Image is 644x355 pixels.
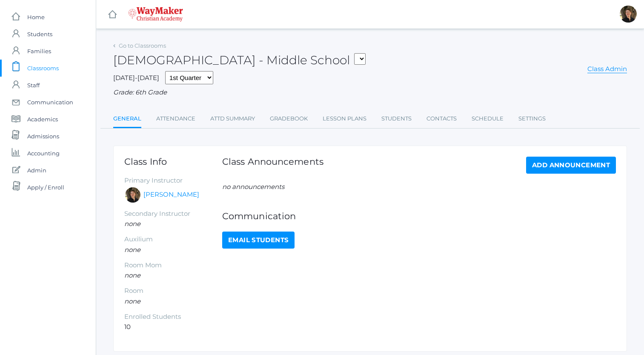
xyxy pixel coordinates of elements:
[27,9,45,26] span: Home
[27,111,58,128] span: Academics
[518,110,546,127] a: Settings
[124,262,222,269] h5: Room Mom
[113,88,627,97] div: Grade: 6th Grade
[124,210,222,218] h5: Secondary Instructor
[124,177,222,184] h5: Primary Instructor
[124,271,140,279] em: none
[222,157,323,172] h1: Class Announcements
[124,186,141,203] div: Dianna Renz
[472,110,504,127] a: Schedule
[143,190,199,200] a: [PERSON_NAME]
[222,232,295,249] a: Email Students
[124,220,140,228] em: none
[27,162,46,179] span: Admin
[27,128,59,145] span: Admissions
[620,6,637,23] div: Dianna Renz
[381,110,412,127] a: Students
[113,54,366,67] h2: [DEMOGRAPHIC_DATA] - Middle School
[27,26,52,43] span: Students
[222,183,284,191] em: no announcements
[124,322,222,332] li: 10
[113,110,141,129] a: General
[426,110,457,127] a: Contacts
[587,65,627,73] a: Class Admin
[124,287,222,295] h5: Room
[156,110,195,127] a: Attendance
[119,42,166,49] a: Go to Classrooms
[270,110,308,127] a: Gradebook
[124,157,222,166] h1: Class Info
[27,60,59,77] span: Classrooms
[27,77,40,94] span: Staff
[526,157,616,174] a: Add Announcement
[27,145,60,162] span: Accounting
[128,7,183,22] img: waymaker-logo-stack-white-1602f2b1af18da31a5905e9982d058868370996dac5278e84edea6dabf9a3315.png
[222,211,616,221] h1: Communication
[27,94,73,111] span: Communication
[27,179,64,196] span: Apply / Enroll
[210,110,255,127] a: Attd Summary
[124,246,140,254] em: none
[27,43,51,60] span: Families
[323,110,366,127] a: Lesson Plans
[124,236,222,243] h5: Auxilium
[113,74,159,82] span: [DATE]-[DATE]
[124,297,140,305] em: none
[124,313,222,321] h5: Enrolled Students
